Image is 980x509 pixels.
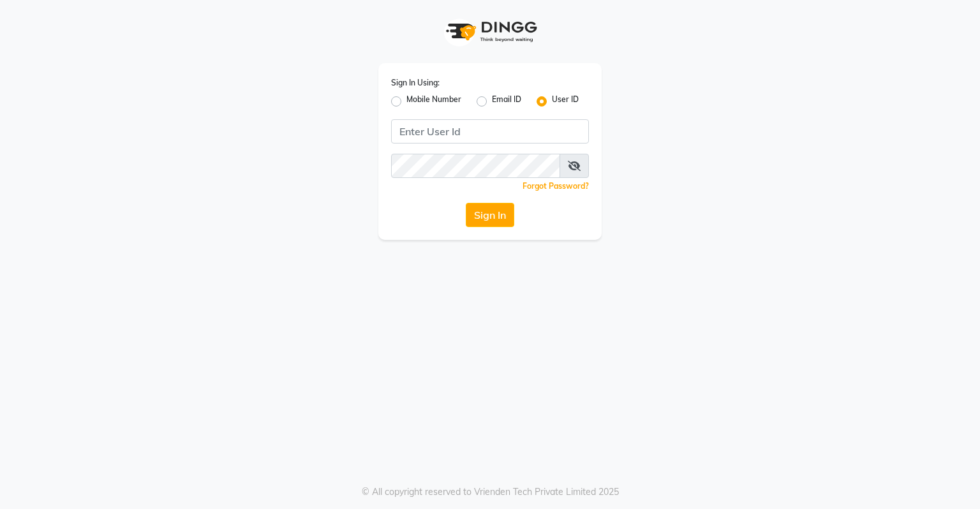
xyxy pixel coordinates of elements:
[391,154,560,178] input: Username
[391,77,440,89] label: Sign In Using:
[492,94,521,109] label: Email ID
[466,203,514,227] button: Sign In
[523,181,589,191] a: Forgot Password?
[439,13,541,50] img: logo1.svg
[552,94,579,109] label: User ID
[406,94,461,109] label: Mobile Number
[391,119,589,144] input: Username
